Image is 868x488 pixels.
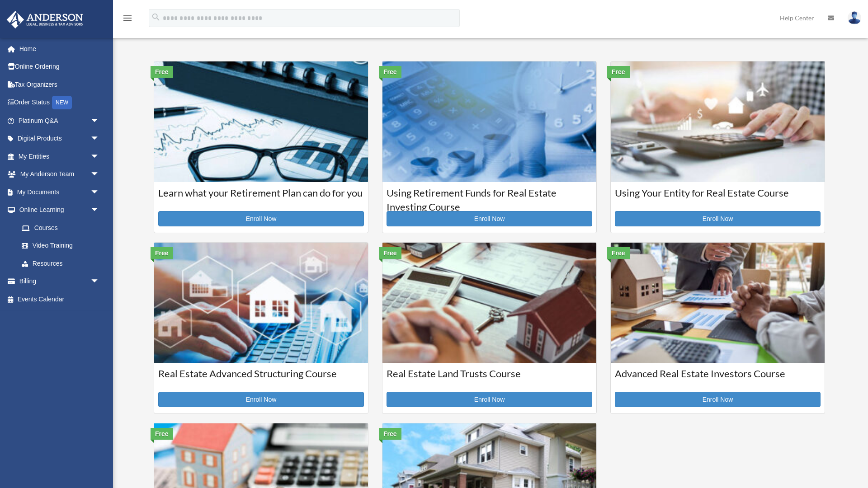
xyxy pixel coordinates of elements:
[615,211,821,226] a: Enroll Now
[4,11,86,28] img: Anderson Advisors Platinum Portal
[379,428,401,440] div: Free
[151,428,173,440] div: Free
[158,392,364,407] a: Enroll Now
[6,201,113,219] a: Online Learningarrow_drop_down
[6,272,113,291] a: Billingarrow_drop_down
[615,392,821,407] a: Enroll Now
[6,147,113,165] a: My Entitiesarrow_drop_down
[90,183,108,202] span: arrow_drop_down
[90,272,108,291] span: arrow_drop_down
[151,66,173,78] div: Free
[13,254,113,272] a: Resources
[379,247,401,259] div: Free
[387,367,592,389] h3: Real Estate Land Trusts Course
[90,112,108,130] span: arrow_drop_down
[607,247,630,259] div: Free
[379,66,401,78] div: Free
[615,367,821,389] h3: Advanced Real Estate Investors Course
[6,112,113,130] a: Platinum Q&Aarrow_drop_down
[90,165,108,184] span: arrow_drop_down
[52,96,72,109] div: NEW
[158,367,364,389] h3: Real Estate Advanced Structuring Course
[158,211,364,226] a: Enroll Now
[615,186,821,209] h3: Using Your Entity for Real Estate Course
[6,58,113,76] a: Online Ordering
[122,13,133,23] i: menu
[387,211,592,226] a: Enroll Now
[6,94,113,112] a: Order StatusNEW
[90,130,108,148] span: arrow_drop_down
[13,219,108,237] a: Courses
[6,183,113,201] a: My Documentsarrow_drop_down
[13,237,113,255] a: Video Training
[6,40,113,58] a: Home
[6,75,113,94] a: Tax Organizers
[122,16,133,23] a: menu
[158,186,364,209] h3: Learn what your Retirement Plan can do for you
[848,11,861,24] img: User Pic
[90,147,108,166] span: arrow_drop_down
[387,186,592,209] h3: Using Retirement Funds for Real Estate Investing Course
[90,201,108,220] span: arrow_drop_down
[387,392,592,407] a: Enroll Now
[6,290,113,308] a: Events Calendar
[151,247,173,259] div: Free
[151,12,161,22] i: search
[607,66,630,78] div: Free
[6,130,113,148] a: Digital Productsarrow_drop_down
[6,165,113,183] a: My Anderson Teamarrow_drop_down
